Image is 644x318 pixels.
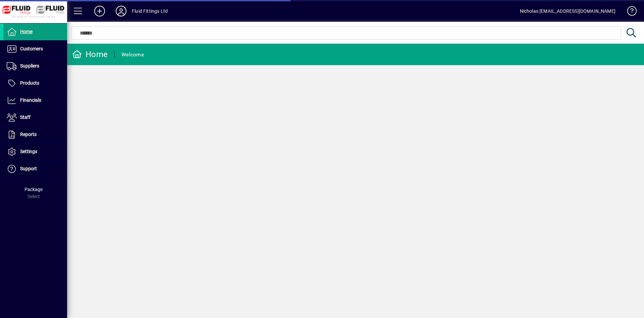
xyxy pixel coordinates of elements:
span: Settings [20,149,37,154]
a: Financials [3,92,67,109]
button: Add [89,5,110,17]
a: Settings [3,143,67,160]
a: Reports [3,126,67,143]
button: Profile [110,5,132,17]
a: Staff [3,109,67,126]
span: Customers [20,46,43,51]
span: Products [20,80,39,86]
span: Suppliers [20,63,39,69]
a: Knowledge Base [622,1,636,23]
a: Customers [3,41,67,57]
span: Staff [20,115,31,120]
span: Support [20,166,37,171]
span: Reports [20,132,37,137]
div: Welcome [121,49,144,60]
a: Suppliers [3,58,67,75]
div: Nicholas [EMAIL_ADDRESS][DOMAIN_NAME] [520,6,615,16]
div: Fluid Fittings Ltd [132,6,168,16]
a: Products [3,75,67,92]
a: Support [3,161,67,177]
span: Financials [20,97,41,103]
div: Home [72,49,108,60]
span: Home [20,29,33,34]
span: Package [24,187,43,192]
